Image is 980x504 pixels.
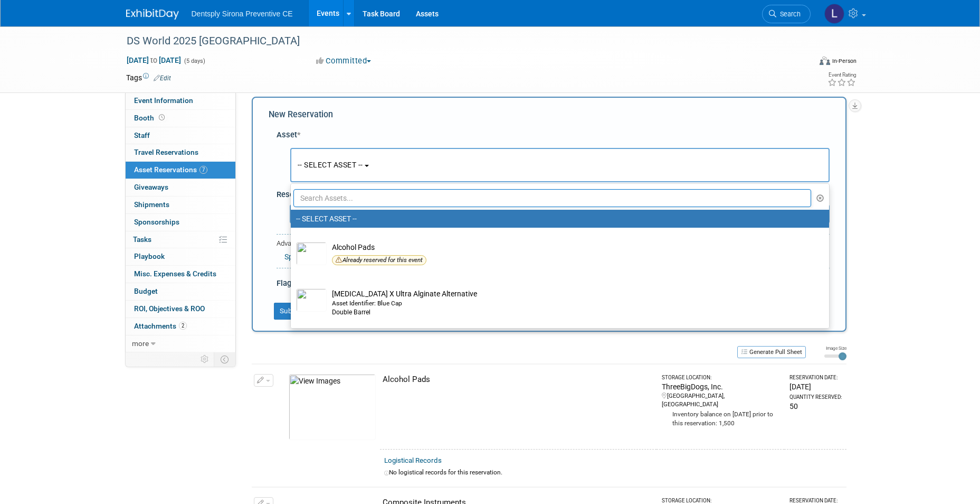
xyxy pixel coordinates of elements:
[277,189,830,200] div: Reservation Notes
[269,109,333,119] span: New Reservation
[134,165,207,174] span: Asset Reservations
[327,288,808,317] td: [MEDICAL_DATA] X Ultra Alginate Alternative
[126,301,235,318] a: ROI, Objectives & ROO
[824,345,846,351] div: Image Size
[312,55,375,67] button: Committed
[134,304,205,313] span: ROI, Objectives & ROO
[134,148,198,156] span: Travel Reservations
[196,352,214,366] td: Personalize Event Tab Strip
[134,269,216,278] span: Misc. Expenses & Credits
[820,57,830,65] img: Format-Inperson.png
[134,322,187,330] span: Attachments
[126,283,235,300] a: Budget
[789,401,842,412] div: 50
[134,287,158,295] span: Budget
[133,235,151,244] span: Tasks
[134,114,167,122] span: Booth
[126,266,235,283] a: Misc. Expenses & Credits
[384,456,442,464] a: Logistical Records
[126,127,235,144] a: Staff
[332,299,808,308] div: Asset Identifier: Blue Cap
[274,303,309,320] button: Submit
[183,58,205,64] span: (5 days)
[134,183,168,191] span: Giveaways
[192,10,293,18] span: Dentsply Sirona Preventive CE
[284,253,401,261] a: Specify Shipping Logistics Category
[134,96,193,105] span: Event Information
[126,214,235,231] a: Sponsorships
[296,212,819,226] label: -- SELECT ASSET --
[298,161,363,169] span: -- SELECT ASSET --
[123,32,795,51] div: DS World 2025 [GEOGRAPHIC_DATA]
[332,308,808,317] div: Double Barrel
[126,335,235,352] a: more
[199,166,207,174] span: 7
[789,374,842,381] div: Reservation Date:
[149,56,159,64] span: to
[277,278,293,288] span: Flag:
[132,339,149,348] span: more
[126,248,235,265] a: Playbook
[154,74,171,82] a: Edit
[789,394,842,401] div: Quantity Reserved:
[662,374,781,381] div: Storage Location:
[126,110,235,127] a: Booth
[126,197,235,213] a: Shipments
[748,55,857,71] div: Event Format
[134,131,150,139] span: Staff
[126,318,235,335] a: Attachments2
[762,5,811,23] a: Search
[277,239,830,249] div: Advanced Options
[126,162,235,179] a: Asset Reservations7
[332,255,426,265] div: Already reserved for this event
[327,242,808,268] td: Alcohol Pads
[290,148,830,182] button: -- SELECT ASSET --
[157,114,167,122] span: Booth not reserved yet
[214,352,235,366] td: Toggle Event Tabs
[662,409,781,428] div: Inventory balance on [DATE] prior to this reservation: 1,500
[126,72,171,83] td: Tags
[126,55,182,65] span: [DATE] [DATE]
[134,200,169,209] span: Shipments
[134,218,179,226] span: Sponsorships
[126,9,179,20] img: ExhibitDay
[126,179,235,196] a: Giveaways
[126,92,235,109] a: Event Information
[289,374,376,440] img: View Images
[662,392,781,409] div: [GEOGRAPHIC_DATA], [GEOGRAPHIC_DATA]
[737,346,806,358] button: Generate Pull Sheet
[293,189,812,207] input: Search Assets...
[179,322,187,330] span: 2
[662,381,781,392] div: ThreeBigDogs, Inc.
[832,57,857,65] div: In-Person
[277,129,830,141] div: Asset
[776,10,801,18] span: Search
[789,381,842,392] div: [DATE]
[384,468,842,477] div: No logistical records for this reservation.
[383,374,652,385] div: Alcohol Pads
[827,72,856,78] div: Event Rating
[824,4,844,24] img: Lindsey Stutz
[134,252,165,260] span: Playbook
[126,231,235,248] a: Tasks
[126,144,235,161] a: Travel Reservations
